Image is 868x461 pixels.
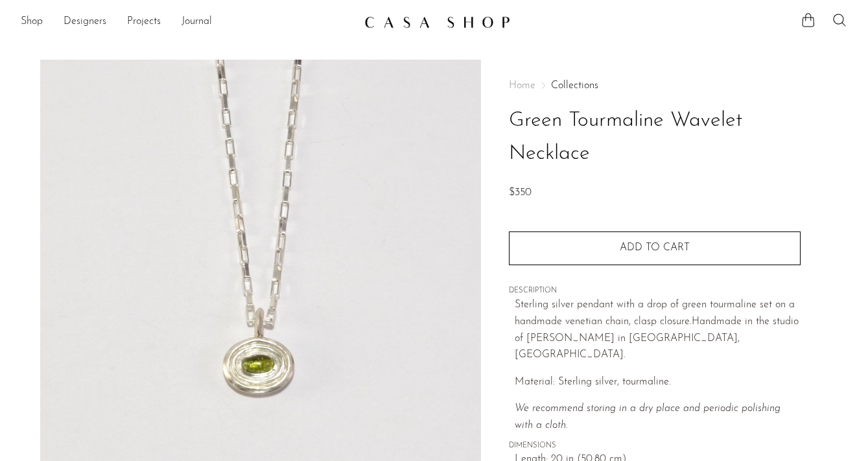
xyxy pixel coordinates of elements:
em: We recommend storing in a dry place and periodic polishing with a cloth. [515,403,780,431]
nav: Desktop navigation [21,11,354,33]
button: Add to cart [509,231,801,265]
a: Collections [551,80,598,91]
span: Add to cart [620,242,690,253]
a: Shop [21,14,43,30]
ul: NEW HEADER MENU [21,11,354,33]
h1: Green Tourmaline Wavelet Necklace [509,104,801,171]
a: Projects [127,14,161,30]
span: DESCRIPTION [509,285,801,297]
span: DIMENSIONS [509,440,801,452]
nav: Breadcrumbs [509,80,801,91]
span: Home [509,80,535,91]
span: andmade in the studio of [PERSON_NAME] in [GEOGRAPHIC_DATA], [GEOGRAPHIC_DATA]. [515,316,799,360]
a: Journal [182,14,212,30]
span: $350 [509,187,532,198]
p: Material: Sterling silver, tourmaline. [515,374,801,391]
a: Designers [64,14,106,30]
p: Sterling silver pendant with a drop of green tourmaline set on a handmade venetian chain, clasp c... [515,297,801,363]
